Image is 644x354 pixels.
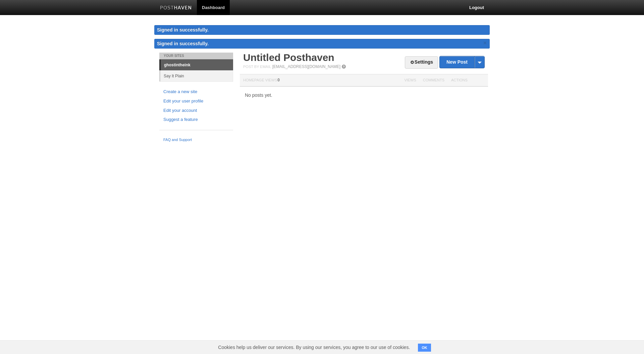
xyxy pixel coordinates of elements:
a: Suggest a feature [163,116,229,123]
a: Untitled Posthaven [243,52,334,63]
a: ghostintheink [161,60,233,70]
th: Homepage Views [240,74,401,87]
div: No posts yet. [240,93,488,97]
a: Edit your user profile [163,98,229,105]
span: Signed in successfully. [157,41,209,46]
th: Actions [448,74,488,87]
a: Edit your account [163,107,229,114]
th: Comments [420,74,448,87]
a: Create a new site [163,88,229,95]
th: Views [401,74,419,87]
span: Post by Email [243,65,271,69]
span: Cookies help us deliver our services. By using our services, you agree to our use of cookies. [211,341,417,354]
div: Signed in successfully. [154,25,490,35]
a: [EMAIL_ADDRESS][DOMAIN_NAME] [272,64,340,69]
a: Say It Plain [160,70,233,81]
a: FAQ and Support [163,137,229,143]
img: Posthaven-bar [160,6,192,11]
button: OK [418,344,431,352]
a: × [482,39,488,47]
li: Your Sites [159,53,233,59]
a: Settings [405,56,438,69]
a: New Post [440,56,484,68]
span: 0 [277,78,280,82]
